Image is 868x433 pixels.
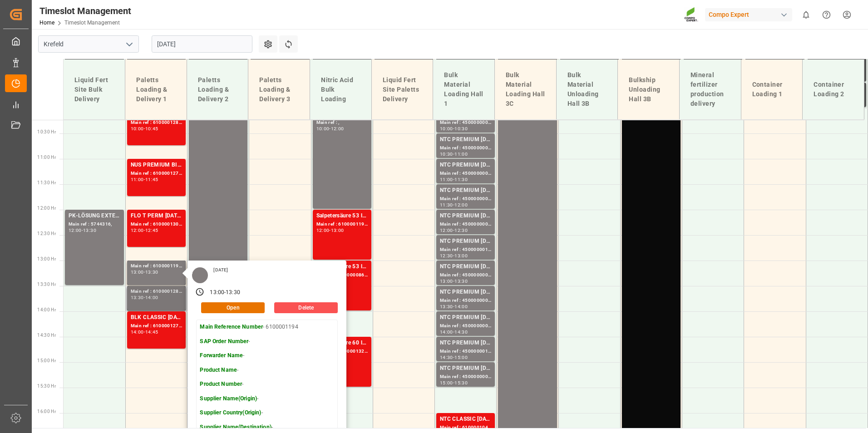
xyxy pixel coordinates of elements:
div: 13:30 [226,289,240,297]
a: Home [39,20,54,26]
div: Bulk Material Loading Hall 1 [440,67,487,112]
strong: Supplier Name(Origin) [200,395,257,402]
div: - [453,381,454,385]
div: Break Time [626,59,677,68]
div: Break Time [192,59,244,68]
div: 11:00 [454,152,468,156]
input: Type to search/select [38,35,139,53]
div: Bulk Material Unloading Hall 3B [564,67,611,112]
div: - [453,228,454,232]
div: 12:30 [440,254,453,258]
span: 13:30 Hr [37,282,56,287]
div: Main ref : 6100001308, 2000000916; [131,221,182,228]
div: Main ref : 4500000011, 2000000014; [440,348,491,355]
div: 15:30 [454,381,468,385]
div: 13:30 [440,305,453,309]
div: 10:00 [316,127,330,131]
div: NTC PREMIUM [DATE]+3+TE BULK; [440,212,491,221]
p: - [200,395,298,403]
div: Break Time [254,59,306,68]
div: 14:00 [145,295,158,300]
div: Break Time [502,59,553,68]
div: PK-LÖSUNG EXTERN BULK; [69,212,120,221]
span: 16:00 Hr [37,409,56,414]
div: 10:00 [131,127,144,131]
div: - [453,254,454,258]
div: Main ref : 4500000004, 2000000014; [440,271,491,279]
span: 10:30 Hr [37,129,56,134]
div: 12:00 [131,228,144,232]
div: - [144,177,145,182]
div: NTC PREMIUM [DATE]+3+TE BULK; [440,161,491,170]
img: Screenshot%202023-09-29%20at%2010.02.21.png_1712312052.png [684,7,699,23]
div: BLK CLASSIC [DATE] 25kg(x40)D,EN,PL,FNL;SPORTICA K 30-0-10 26%UH 25kg (x40) INT;FTL SP 18-5-8 25k... [131,313,182,322]
div: 13:00 [454,254,468,258]
span: 15:00 Hr [37,358,56,363]
div: - [144,270,145,274]
div: 14:45 [145,330,158,334]
div: 10:30 [454,127,468,131]
div: - [82,228,83,232]
span: 11:00 Hr [37,155,56,160]
div: Bulk Material Loading Hall 3C [502,67,549,112]
div: Main ref : 4500000002, 2000000014; [440,170,491,177]
p: - [200,366,298,374]
div: Liquid Fert Site Bulk Delivery [71,72,118,108]
div: Main ref : , [316,119,368,127]
div: - [453,305,454,309]
div: 11:30 [454,177,468,182]
p: - [200,423,298,432]
div: Paletts Loading & Delivery 1 [133,72,179,108]
div: 12:00 [331,127,344,131]
button: show 0 new notifications [796,5,816,25]
span: 12:30 Hr [37,231,56,236]
div: 12:45 [145,228,158,232]
div: - [144,295,145,300]
div: 11:00 [131,177,144,182]
div: - [329,127,330,131]
div: Mineral fertilizer production delivery [687,67,734,112]
div: 11:00 [440,177,453,182]
div: NUS PREMIUM BIO (2024) 10L(x60) PL,FR*PD;EST TE-MAX BS 11-48 300kg (x2) BB;BFL P-MAX SL 20L (X48)... [131,161,182,170]
div: Break Time [378,59,429,68]
div: Main ref : 6100001042, 2000000209; [440,424,491,432]
div: NTC PREMIUM [DATE]+3+TE BULK; [440,313,491,322]
div: 10:45 [145,127,158,131]
div: 15:00 [440,381,453,385]
button: open menu [122,37,136,51]
div: Main ref : 4500000007, 2000000014; [440,373,491,381]
div: Main ref : 6100001278, 2000000946; [131,322,182,330]
strong: Main Reference Number [200,324,263,330]
div: NTC PREMIUM [DATE]+3+TE BULK; [440,186,491,195]
p: - [200,338,298,346]
div: Salpetersäure 53 lose; [316,212,368,221]
span: 15:30 Hr [37,384,56,389]
div: Main ref : 6100001285, [131,288,182,295]
strong: Supplier Country(Origin) [200,409,261,416]
strong: Product Number [200,381,242,387]
div: 13:00 [131,270,144,274]
div: 12:00 [454,203,468,207]
div: - [144,127,145,131]
div: NTC PREMIUM [DATE]+3+TE BULK; [440,339,491,348]
div: NTC PREMIUM [DATE]+3+TE BULK; [440,135,491,144]
div: NTC CLASSIC [DATE]+3+TE BULK; [440,415,491,424]
div: - [453,152,454,156]
div: 14:00 [131,330,144,334]
div: 13:00 [210,289,224,297]
div: - [453,127,454,131]
div: - [144,330,145,334]
button: Compo Expert [705,6,796,23]
div: Bulkship Unloading Hall 3B [625,72,672,108]
div: Break Time [749,59,800,68]
button: Help Center [816,5,837,25]
div: Container Loading 2 [810,76,857,103]
div: Main ref : 4500000003, 2000000014; [440,322,491,330]
div: 14:30 [440,355,453,359]
strong: Supplier Name(Destination) [200,424,271,430]
div: - [453,177,454,182]
div: 14:00 [454,305,468,309]
div: Container Loading 1 [749,76,795,103]
div: 15:00 [454,355,468,359]
div: NTC PREMIUM [DATE]+3+TE BULK; [440,364,491,373]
